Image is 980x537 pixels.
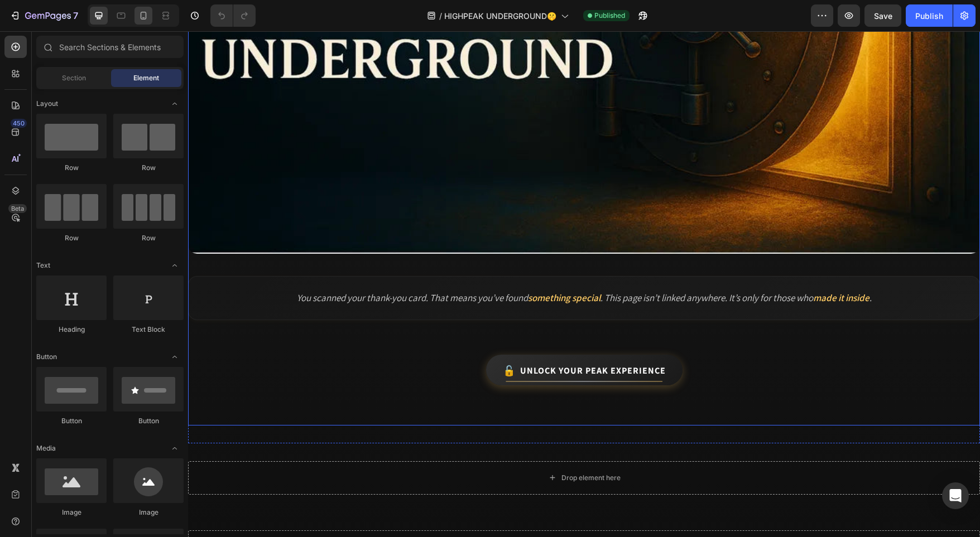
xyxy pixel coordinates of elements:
div: Row [113,233,184,243]
span: HIGHPEAK UNDERGROUND🤫 [444,10,556,22]
div: Image [36,507,107,517]
div: Image [113,507,184,517]
div: 450 [11,119,27,128]
div: Open Intercom Messenger [942,482,969,509]
span: Toggle open [166,95,184,113]
span: Save [874,11,892,21]
iframe: Design area [188,31,980,537]
span: Toggle open [166,348,184,366]
p: 7 [73,9,78,22]
span: something special [340,260,412,273]
span: Button [36,352,57,362]
span: Toggle open [166,439,184,457]
button: Publish [906,4,953,27]
span: Toggle open [166,257,184,274]
div: Row [36,163,107,173]
span: Media [36,443,56,453]
div: Button [113,416,184,426]
span: Element [133,73,159,83]
span: / [439,10,442,22]
div: Undo/Redo [210,4,256,27]
span: Layout [36,99,58,109]
div: Row [113,163,184,173]
button: 7 [4,4,83,27]
div: Publish [915,10,943,22]
span: made it inside [625,260,681,273]
div: Drop element here [373,442,433,451]
div: Heading [36,325,107,335]
a: Unlock Your Peak Experience [298,323,494,354]
button: Save [864,4,901,27]
span: Published [594,11,625,21]
div: Row [36,233,107,243]
span: Text [36,260,50,270]
input: Search Sections & Elements [36,36,184,58]
span: Section [62,73,86,83]
div: Button [36,416,107,426]
div: Beta [8,204,27,213]
div: Text Block [113,325,184,335]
